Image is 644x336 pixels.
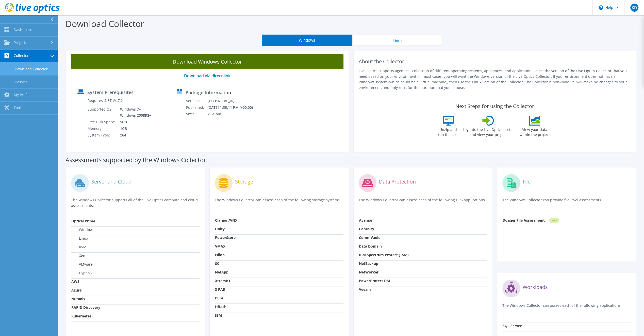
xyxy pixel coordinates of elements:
td: Windows 7+ Windows 2008R2+ [116,106,152,119]
td: Version: [186,98,207,104]
p: The Windows Collector supports all of the Live Optics compute and cloud assessments. [71,197,200,208]
strong: Cohesity [359,226,374,231]
strong: Kubernetes [71,314,91,318]
strong: Dossier File Assessment [503,218,545,223]
label: Linux [71,236,88,241]
tspan: NEW! [551,219,556,222]
strong: Optical Prime [71,219,95,223]
button: Linux [352,35,443,46]
label: View your data within the project [516,126,553,137]
label: System Prerequisites [87,90,134,95]
label: Requires .NET V4.7.2+ [88,98,125,103]
strong: Pure [215,296,223,300]
strong: CommVault [359,235,380,240]
a: Download Windows Collector [71,54,343,69]
p: The Windows Collector can assess each of the following DPS applications. [359,197,487,208]
strong: PowerStore [215,235,236,240]
td: Memory: [87,125,116,132]
label: Log into the Live Optics portal and view your project [463,126,514,137]
label: Data Protection [379,179,416,184]
label: Server and Cloud [91,179,131,184]
td: Supported OS: [87,106,116,119]
strong: Clariion/VNX [215,218,237,223]
label: Workloads [523,285,548,290]
strong: NetWorker [359,270,378,274]
a: Download via direct link [184,73,230,79]
strong: SC [215,261,219,266]
label: Assessments supported by the Windows Collector [65,157,206,162]
button: Windows [262,35,352,46]
h2: About the Collector [359,58,631,65]
strong: Nutanix [71,296,85,301]
label: Xen [71,253,85,258]
td: Size: [186,111,207,117]
label: File [523,179,531,184]
strong: 3 PAR [215,287,225,292]
strong: Azure [71,288,81,293]
td: Free Disk Space: [87,119,116,125]
strong: Isilon [215,252,225,257]
strong: Veeam [359,287,371,292]
label: VMware [71,262,93,267]
label: Hyper-V [71,270,92,276]
strong: PowerProtect DM [359,278,390,283]
p: The Windows Collector can provide file level assessments. [502,197,631,208]
td: x64 [116,132,152,139]
strong: RAPID Discovery [71,305,100,310]
strong: Hitachi [215,304,227,309]
td: 29.4 MB [207,111,259,117]
p: Live Optics supports agentless collection of different operating systems, appliances, and applica... [359,68,631,90]
strong: Unity [215,226,225,231]
label: Unzip and run the .exe [437,126,460,137]
svg: \n [599,5,603,10]
strong: VMAX [215,244,225,249]
strong: Avamar [359,218,373,223]
td: 5GB [116,119,152,125]
label: Package Information [186,90,231,95]
p: The Windows Collector can assess each of the following storage systems. [215,197,343,208]
td: System Type: [87,132,116,139]
strong: IBM [215,313,222,318]
label: Download Collector [65,18,144,29]
strong: NetApp [215,270,228,274]
strong: AWS [71,279,79,284]
td: Published: [186,104,207,111]
p: The Windows Collector can assess each of the following applications. [502,303,631,313]
td: [DATE] 1:35:11 PM (+00:00) [207,104,259,111]
td: 1GB [116,125,152,132]
td: [TECHNICAL_ID] [207,98,259,104]
strong: NetBackup [359,261,378,266]
strong: XtremIO [215,278,230,283]
label: Storage [235,179,253,184]
label: Next Steps for using the Collector [455,103,534,109]
span: KD [630,4,638,12]
strong: SQL Server [503,323,522,328]
strong: IBM Spectrum Protect (TSM) [359,252,409,257]
strong: Data Domain [359,244,382,249]
label: KVM [71,245,87,250]
label: Windows [71,227,94,232]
